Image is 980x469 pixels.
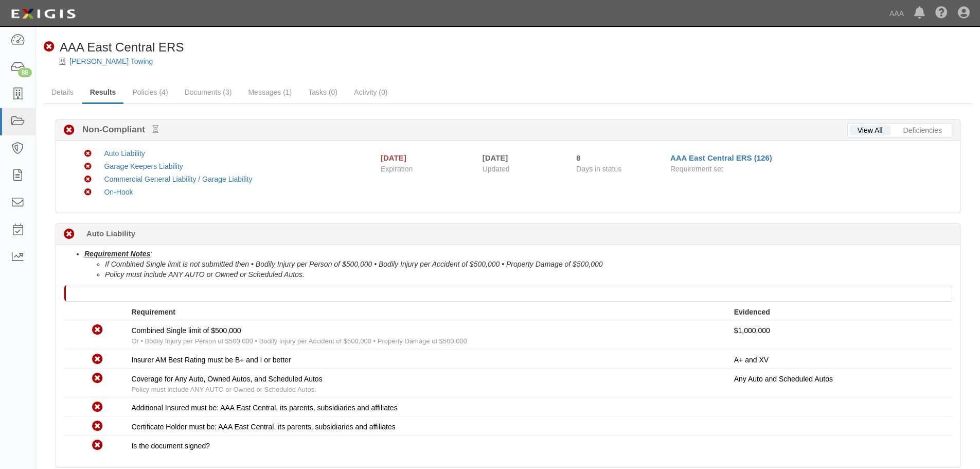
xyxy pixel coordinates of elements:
[131,404,397,412] span: Additional Insured must be: AAA East Central, its parents, subsidiaries and affiliates
[734,308,770,316] strong: Evidenced
[92,421,103,432] i: Non-Compliant
[131,386,316,393] span: Policy must include ANY AUTO or Owned or Scheduled Autos.
[381,164,475,174] span: Expiration
[734,325,945,336] p: $1,000,000
[483,165,510,173] span: Updated
[300,82,345,102] a: Tasks (0)
[884,3,909,24] a: AAA
[153,125,158,133] small: Pending Review
[44,39,184,56] div: AAA East Central ERS
[850,125,890,135] a: View All
[84,163,92,170] i: Non-Compliant
[44,82,81,102] a: Details
[92,373,103,384] i: Non-Compliant
[670,153,772,162] a: AAA East Central ERS (126)
[44,42,55,53] i: Non-Compliant
[131,337,467,345] span: Or • Bodily Injury per Person of $500,000 • Bodily Injury per Accident of $500,000 • Property Dam...
[104,188,133,196] a: On-Hook
[84,150,92,158] i: Non-Compliant
[84,250,150,258] u: Requirement Notes
[64,229,75,240] i: Non-Compliant 8 days (since 09/07/2025)
[131,423,395,431] span: Certificate Holder must be: AAA East Central, its parents, subsidiaries and affiliates
[105,269,952,280] li: Policy must include ANY AUTO or Owned or Scheduled Autos.
[576,165,621,173] span: Days in status
[104,175,252,183] a: Commercial General Liability / Garage Liability
[105,259,952,269] li: If Combined Single limit is not submitted then • Bodily Injury per Person of $500,000 • Bodily In...
[381,152,406,163] div: [DATE]
[86,228,135,239] b: Auto Liability
[240,82,299,102] a: Messages (1)
[177,82,240,102] a: Documents (3)
[935,7,948,20] i: Help Center - Complianz
[84,176,92,183] i: Non-Compliant
[576,152,663,163] div: Since 09/07/2025
[131,442,210,450] span: Is the document signed?
[8,5,79,23] img: logo-5460c22ac91f19d4615b14bd174203de0afe785f0fc80cf4dbbc73dc1793850b.png
[734,355,945,365] p: A+ and XV
[104,162,183,170] a: Garage Keepers Liability
[84,189,92,196] i: Non-Compliant
[670,165,723,173] span: Requirement set
[896,125,950,135] a: Deficiencies
[483,152,561,163] div: [DATE]
[75,124,158,136] b: Non-Compliant
[734,374,945,384] p: Any Auto and Scheduled Autos
[69,57,153,65] a: [PERSON_NAME] Towing
[92,402,103,413] i: Non-Compliant
[131,356,291,364] span: Insurer AM Best Rating must be B+ and I or better
[82,82,124,104] a: Results
[131,326,241,335] span: Combined Single limit of $500,000
[64,125,75,136] i: Non-Compliant
[92,354,103,365] i: Non-Compliant
[84,249,952,280] li: :
[131,308,175,316] strong: Requirement
[92,325,103,336] i: Non-Compliant
[92,440,103,451] i: Non-Compliant
[60,40,184,54] span: AAA East Central ERS
[18,68,32,77] div: 88
[131,375,322,383] span: Coverage for Any Auto, Owned Autos, and Scheduled Autos
[124,82,175,102] a: Policies (4)
[104,149,145,158] a: Auto Liability
[346,82,395,102] a: Activity (0)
